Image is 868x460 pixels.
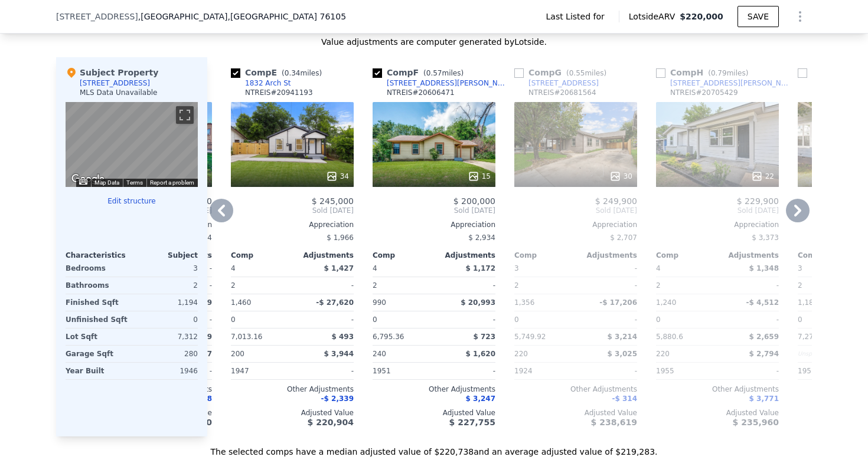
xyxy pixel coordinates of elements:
[79,179,87,185] button: Keyboard shortcuts
[466,395,495,403] span: $ 3,247
[56,36,812,48] div: Value adjustments are computer generated by Lotside .
[66,363,129,379] div: Year Built
[703,69,753,77] span: ( miles)
[231,350,244,358] span: 200
[591,418,637,427] span: $ 238,619
[578,260,637,277] div: -
[599,298,637,307] span: -$ 17,206
[466,264,495,272] span: $ 1,172
[231,298,251,307] span: 1,460
[231,78,291,88] a: 1832 Arch St
[569,69,585,77] span: 0.55
[656,385,779,394] div: Other Adjustments
[134,294,198,311] div: 1,194
[66,67,158,78] div: Subject Property
[56,436,812,458] div: The selected comps have a median adjusted value of $220,738 and an average adjusted value of $219...
[656,206,779,215] span: Sold [DATE]
[373,78,510,88] a: [STREET_ADDRESS][PERSON_NAME]
[798,333,829,341] span: 7,274.52
[373,333,404,341] span: 6,795.36
[80,78,150,88] div: [STREET_ADDRESS]
[749,395,779,403] span: $ 3,771
[231,385,354,394] div: Other Adjustments
[798,316,802,324] span: 0
[514,408,637,418] div: Adjusted Value
[514,78,599,88] a: [STREET_ADDRESS]
[656,316,661,324] span: 0
[126,179,143,186] a: Terms
[295,277,354,294] div: -
[231,251,292,260] div: Comp
[134,260,198,277] div: 3
[66,102,198,187] div: Map
[473,333,495,341] span: $ 723
[324,350,354,358] span: $ 3,944
[711,69,727,77] span: 0.79
[737,196,779,206] span: $ 229,900
[798,251,859,260] div: Comp
[373,316,377,324] span: 0
[751,170,774,182] div: 22
[514,251,576,260] div: Comp
[733,418,779,427] span: $ 235,960
[468,234,495,242] span: $ 2,934
[576,251,637,260] div: Adjustments
[656,350,670,358] span: 220
[66,260,129,277] div: Bedrooms
[324,264,354,272] span: $ 1,427
[150,179,194,186] a: Report a problem
[746,298,779,307] span: -$ 4,512
[466,350,495,358] span: $ 1,620
[56,11,138,22] span: [STREET_ADDRESS]
[749,350,779,358] span: $ 2,794
[277,69,327,77] span: ( miles)
[134,363,198,379] div: 1946
[608,350,637,358] span: $ 3,025
[453,196,495,206] span: $ 200,000
[94,179,119,187] button: Map Data
[449,418,495,427] span: $ 227,755
[436,277,495,294] div: -
[231,363,290,379] div: 1947
[231,316,236,324] span: 0
[245,88,313,97] div: NTREIS # 20941193
[610,234,637,242] span: $ 2,707
[514,316,519,324] span: 0
[231,67,327,78] div: Comp E
[66,251,132,260] div: Characteristics
[798,363,857,379] div: 1951
[752,234,779,242] span: $ 3,373
[66,277,129,294] div: Bathrooms
[231,264,236,272] span: 4
[373,298,386,307] span: 990
[321,395,354,403] span: -$ 2,339
[717,251,779,260] div: Adjustments
[798,346,857,362] div: Unspecified
[373,67,468,78] div: Comp F
[66,346,129,362] div: Garage Sqft
[609,170,632,182] div: 30
[656,408,779,418] div: Adjusted Value
[608,333,637,341] span: $ 3,214
[578,311,637,328] div: -
[514,220,637,229] div: Appreciation
[68,172,107,187] a: Open this area in Google Maps (opens a new window)
[749,264,779,272] span: $ 1,348
[134,328,198,345] div: 7,312
[373,206,495,215] span: Sold [DATE]
[514,277,573,294] div: 2
[373,251,434,260] div: Comp
[373,277,432,294] div: 2
[738,6,779,27] button: SAVE
[295,311,354,328] div: -
[373,264,377,272] span: 4
[720,363,779,379] div: -
[656,78,793,88] a: [STREET_ADDRESS][PERSON_NAME]
[670,88,738,97] div: NTREIS # 20705429
[373,350,386,358] span: 240
[798,264,802,272] span: 3
[578,363,637,379] div: -
[292,251,354,260] div: Adjustments
[426,69,442,77] span: 0.57
[656,67,753,78] div: Comp H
